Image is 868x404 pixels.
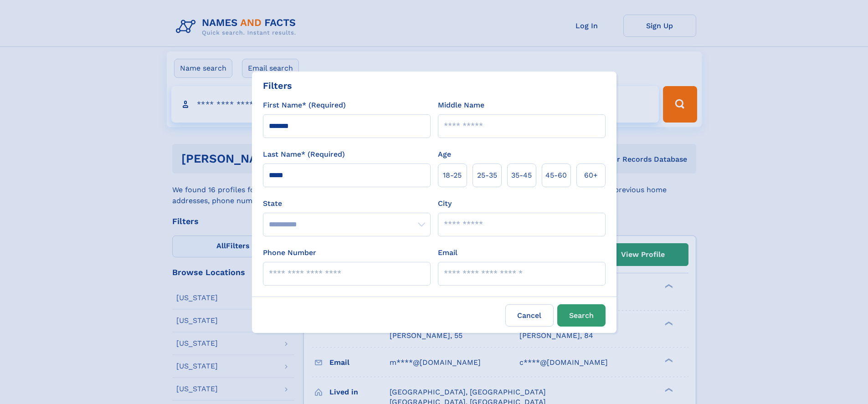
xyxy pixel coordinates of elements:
[443,170,462,181] span: 18‑25
[263,149,345,160] label: Last Name* (Required)
[511,170,532,181] span: 35‑45
[438,149,451,160] label: Age
[557,304,606,327] button: Search
[584,170,598,181] span: 60+
[438,100,484,111] label: Middle Name
[477,170,497,181] span: 25‑35
[263,100,346,111] label: First Name* (Required)
[545,170,567,181] span: 45‑60
[505,304,554,327] label: Cancel
[263,198,431,209] label: State
[438,198,452,209] label: City
[263,247,316,258] label: Phone Number
[438,247,457,258] label: Email
[263,79,292,92] div: Filters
